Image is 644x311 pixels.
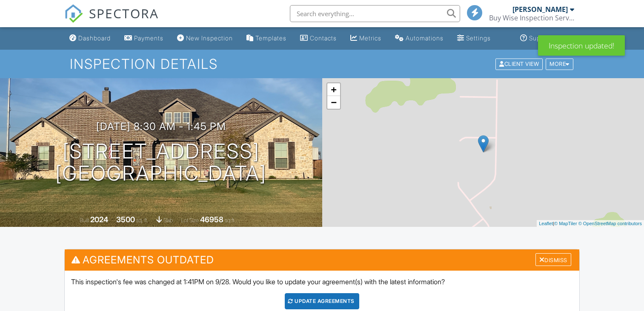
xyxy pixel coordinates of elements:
a: Zoom in [327,83,340,96]
a: Templates [243,31,290,46]
span: Lot Size [181,217,199,223]
div: 2024 [90,215,108,224]
a: Dashboard [66,31,114,46]
a: SPECTORA [64,11,159,29]
span: sq.ft. [225,217,235,223]
input: Search everything... [290,5,460,22]
div: Support Center [529,34,575,42]
div: Update Agreements [285,293,359,309]
a: Zoom out [327,96,340,109]
div: 3500 [116,215,135,224]
div: 46958 [200,215,223,224]
div: Automations [406,34,444,42]
div: Inspection updated! [538,35,625,56]
h3: [DATE] 8:30 am - 1:45 pm [96,121,226,132]
img: The Best Home Inspection Software - Spectora [64,4,83,23]
a: Settings [454,31,494,46]
div: Metrics [359,34,381,42]
a: Metrics [347,31,385,46]
span: sq. ft. [136,217,148,223]
span: SPECTORA [89,4,159,22]
h1: Inspection Details [70,57,574,71]
div: Templates [255,34,286,42]
h1: [STREET_ADDRESS] [GEOGRAPHIC_DATA] [55,140,266,185]
a: New Inspection [174,31,236,46]
a: Contacts [297,31,340,46]
div: Dashboard [78,34,111,42]
div: Payments [134,34,163,42]
div: Contacts [310,34,337,42]
div: Buy Wise Inspection Services, LLC [489,14,574,22]
div: Dismiss [535,253,571,266]
a: Client View [495,60,545,67]
a: Leaflet [539,221,553,226]
span: Built [80,217,89,223]
div: Client View [495,58,543,70]
a: © OpenStreetMap contributors [578,221,642,226]
a: Support Center [517,31,578,46]
h3: Agreements Outdated [65,249,579,270]
a: © MapTiler [554,221,577,226]
div: | [537,220,644,227]
div: [PERSON_NAME] [512,5,568,14]
div: More [546,58,573,70]
span: slab [163,217,173,223]
div: New Inspection [186,34,233,42]
a: Payments [121,31,167,46]
a: Automations (Basic) [392,31,447,46]
div: Settings [466,34,491,42]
